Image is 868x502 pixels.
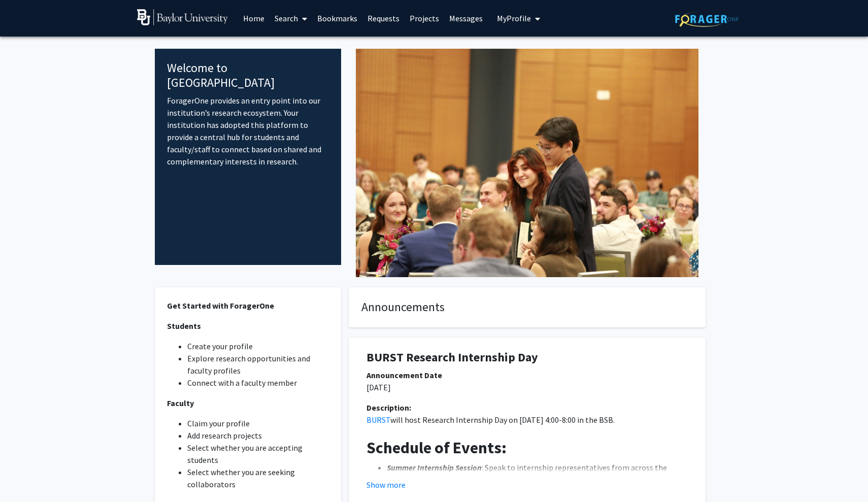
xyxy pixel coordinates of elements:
[405,1,444,36] a: Projects
[187,429,329,442] li: Add research projects
[238,1,270,36] a: Home
[187,340,329,352] li: Create your profile
[167,61,329,90] h4: Welcome to [GEOGRAPHIC_DATA]
[366,350,688,365] h1: BURST Research Internship Day
[187,417,329,429] li: Claim your profile
[167,300,274,311] strong: Get Started with ForagerOne
[362,1,405,36] a: Requests
[356,49,698,277] img: Cover Image
[366,401,688,414] div: Description:
[366,438,507,458] strong: Schedule of Events:
[361,300,693,315] h4: Announcements
[137,9,228,25] img: Baylor University Logo
[187,442,329,466] li: Select whether you are accepting students
[167,321,201,331] strong: Students
[366,414,688,426] p: will host Research Internship Day on [DATE] 4:00-8:00 in the BSB.
[312,1,362,36] a: Bookmarks
[187,377,329,389] li: Connect with a faculty member
[366,479,406,491] button: Show more
[444,1,488,36] a: Messages
[187,352,329,377] li: Explore research opportunities and faculty profiles
[270,1,312,36] a: Search
[675,11,739,27] img: ForagerOne Logo
[366,381,688,393] p: [DATE]
[167,398,194,408] strong: Faculty
[387,462,482,473] em: Summer Internship Session
[497,13,531,23] span: My Profile
[167,94,329,168] p: ForagerOne provides an entry point into our institution’s research ecosystem. Your institution ha...
[366,369,688,381] div: Announcement Date
[366,415,390,425] a: BURST
[187,466,329,490] li: Select whether you are seeking collaborators
[8,456,43,494] iframe: Chat
[387,461,688,486] li: : Speak to internship representatives from across the country to learn about how to apply!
